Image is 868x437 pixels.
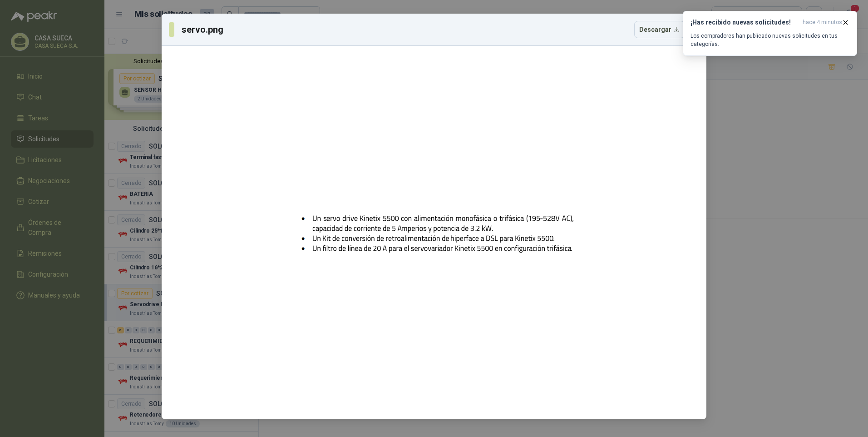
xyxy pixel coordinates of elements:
h3: ¡Has recibido nuevas solicitudes! [690,19,799,26]
span: hace 4 minutos [803,19,842,26]
button: ¡Has recibido nuevas solicitudes!hace 4 minutos Los compradores han publicado nuevas solicitudes ... [683,11,857,56]
button: Descargar [634,21,685,38]
p: Los compradores han publicado nuevas solicitudes en tus categorías. [690,32,849,48]
h3: servo.png [182,23,225,36]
